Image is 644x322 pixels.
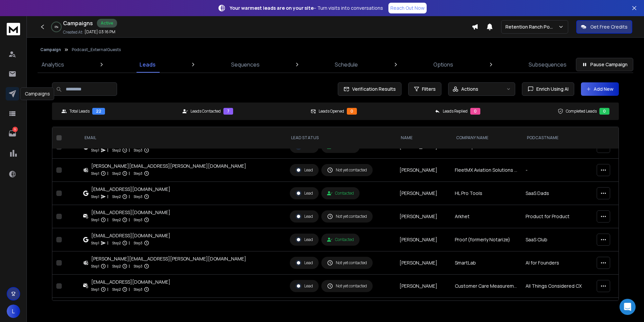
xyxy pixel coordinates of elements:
div: 0 [347,108,357,115]
td: [PERSON_NAME] [395,251,451,275]
p: Completed Leads [566,109,597,114]
div: 0 [599,108,609,115]
div: Lead [296,167,313,173]
p: 5 [12,127,18,132]
p: | [107,286,108,293]
td: [PERSON_NAME] [395,275,451,298]
p: | [107,193,108,200]
a: Options [429,56,457,73]
p: [DATE] 03:16 PM [85,29,115,35]
td: SaaS Dads [522,182,592,205]
div: [PERSON_NAME][EMAIL_ADDRESS][PERSON_NAME][DOMAIN_NAME] [91,255,246,262]
p: Schedule [335,61,358,69]
p: Step 1 [91,170,99,177]
p: | [107,216,108,223]
p: | [129,170,130,177]
p: Options [433,61,453,69]
div: Lead [296,190,313,196]
td: [PERSON_NAME] [395,228,451,251]
div: [EMAIL_ADDRESS][DOMAIN_NAME] [91,186,170,193]
p: Step 2 [112,147,121,154]
p: | [107,240,108,246]
a: Reach Out Now [388,3,427,13]
p: Leads Replied [443,109,468,114]
p: Get Free Credits [590,24,628,30]
p: Step 2 [112,263,121,270]
p: Step 2 [112,193,121,200]
div: Lead [296,237,313,243]
p: | [107,170,108,177]
div: Active [97,19,117,28]
img: logo [7,23,20,35]
div: [EMAIL_ADDRESS][DOMAIN_NAME] [91,209,170,216]
div: [PERSON_NAME][EMAIL_ADDRESS][PERSON_NAME][DOMAIN_NAME] [91,163,246,169]
p: Retention Ranch Podcast [505,24,558,30]
p: Step 2 [112,216,121,223]
p: Sequences [231,61,260,69]
p: | [129,216,130,223]
td: Customer Care Measurement and Consulting [451,275,522,298]
p: Actions [461,86,478,92]
div: 22 [92,108,105,115]
p: | [129,193,130,200]
div: Not yet contacted [327,260,367,266]
td: [PERSON_NAME] [395,182,451,205]
a: Analytics [38,56,68,73]
div: 7 [223,108,233,115]
div: Not yet contacted [327,213,367,219]
td: [PERSON_NAME] [395,205,451,228]
div: Lead [296,260,313,266]
p: Step 3 [134,216,143,223]
p: Analytics [42,61,64,69]
p: Step 1 [91,193,99,200]
button: L [7,305,20,318]
p: – Turn visits into conversations [230,5,383,11]
h1: Campaigns [63,19,93,27]
a: Leads [136,56,160,73]
td: SmartLab [451,251,522,275]
td: Arkhet [451,205,522,228]
div: 0 [470,108,480,115]
a: 5 [6,127,19,140]
p: Step 2 [112,286,121,293]
td: [PERSON_NAME] [395,298,451,321]
p: | [107,263,108,270]
span: Enrich Using AI [534,86,569,92]
p: Created At: [63,30,83,35]
p: | [129,263,130,270]
p: | [129,240,130,246]
button: Add New [581,82,619,96]
th: EMAIL [79,127,286,149]
button: Filters [408,82,441,96]
p: Leads Contacted [191,109,221,114]
td: HL Pro Tools [451,182,522,205]
p: Step 3 [134,170,143,177]
p: Step 3 [134,240,143,246]
div: Lead [296,283,313,289]
p: Step 1 [91,286,99,293]
p: Step 3 [134,263,143,270]
div: Lead [296,213,313,219]
p: Podcast_ExternalGuests [72,47,121,52]
div: Contacted [327,191,354,196]
p: Reach Out Now [390,5,425,11]
span: Verification Results [350,86,396,92]
div: [EMAIL_ADDRESS][DOMAIN_NAME] [91,232,170,239]
p: Step 1 [91,263,99,270]
p: Leads Opened [319,109,344,114]
a: Schedule [331,56,362,73]
th: podcastName [522,127,592,149]
button: Verification Results [338,82,401,96]
span: Filters [422,86,436,92]
button: Pause Campaign [576,58,633,71]
p: Step 1 [91,147,99,154]
p: Step 1 [91,240,99,246]
td: FleetMX Aviation Solutions Inc (DBA EmpowerMX) [451,159,522,182]
td: SaaS Club [522,228,592,251]
p: | [129,147,130,154]
th: Company Name [451,127,522,149]
div: Contacted [327,237,354,242]
div: [EMAIL_ADDRESS][DOMAIN_NAME] [91,279,170,285]
p: Subsequences [529,61,567,69]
